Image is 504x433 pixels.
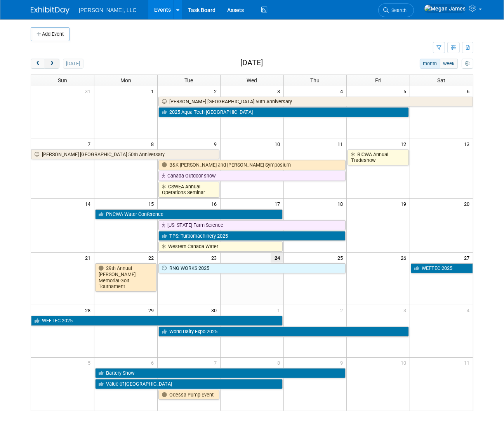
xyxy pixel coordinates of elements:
span: 11 [337,139,346,149]
a: 2025 Aqua Tech [GEOGRAPHIC_DATA] [158,107,409,117]
span: 7 [87,139,94,149]
a: Western Canada Water [158,242,283,252]
span: 25 [337,253,346,263]
span: 5 [403,86,410,96]
i: Personalize Calendar [465,61,470,66]
button: myCustomButton [462,59,473,69]
span: Thu [311,77,320,83]
span: 19 [400,199,410,209]
a: PNCWA Water Conference [95,209,283,219]
button: [DATE] [63,59,83,69]
span: 3 [403,305,410,315]
span: 1 [150,86,157,96]
span: 21 [84,253,94,263]
a: CSWEA Annual Operations Seminar [158,182,220,198]
span: 17 [274,199,283,209]
button: prev [31,59,45,69]
a: Canada Outdoor show [158,171,346,181]
a: RICWA Annual Tradeshow [348,150,409,165]
a: Battery Show [95,368,346,378]
a: [PERSON_NAME] [GEOGRAPHIC_DATA] 50th Anniversary [158,97,473,107]
a: World Dairy Expo 2025 [158,327,409,337]
span: 7 [213,358,220,367]
h2: [DATE] [240,59,263,67]
span: 4 [466,305,473,315]
span: 16 [210,199,220,209]
a: Search [378,3,414,17]
span: 28 [84,305,94,315]
span: 27 [463,253,473,263]
a: [US_STATE] Farm Science [158,220,346,230]
span: 11 [463,358,473,367]
span: 4 [339,86,346,96]
span: 29 [148,305,157,315]
span: 5 [87,358,94,367]
button: Add Event [31,27,70,41]
button: next [45,59,59,69]
span: 18 [337,199,346,209]
span: 9 [213,139,220,149]
a: Value of [GEOGRAPHIC_DATA] [95,379,283,389]
span: 8 [150,139,157,149]
span: 23 [210,253,220,263]
span: 15 [148,199,157,209]
a: Odessa Pump Event [158,390,220,400]
a: WEFTEC 2025 [411,263,473,273]
span: 14 [84,199,94,209]
span: 30 [210,305,220,315]
span: Sat [437,77,445,83]
span: Fri [375,77,381,83]
a: RNG WORKS 2025 [158,263,346,273]
a: [PERSON_NAME] [GEOGRAPHIC_DATA] 50th Anniversary [31,150,219,160]
span: Tue [184,77,193,83]
span: Sun [58,77,67,83]
img: ExhibitDay [31,7,70,14]
span: 10 [274,139,283,149]
span: 26 [400,253,410,263]
span: Search [389,7,407,13]
a: B&K [PERSON_NAME] and [PERSON_NAME] Symposium [158,160,346,170]
span: 22 [148,253,157,263]
img: Megan James [424,4,466,13]
span: 31 [84,86,94,96]
span: Mon [120,77,131,83]
span: 10 [400,358,410,367]
span: 1 [276,305,283,315]
span: 2 [339,305,346,315]
span: 13 [463,139,473,149]
a: 29th Annual [PERSON_NAME] Memorial Golf Tournament [95,263,156,292]
a: TPS: Turbomachinery 2025 [158,231,346,241]
span: 6 [466,86,473,96]
button: week [440,59,458,69]
span: 2 [213,86,220,96]
span: 3 [276,86,283,96]
span: 8 [276,358,283,367]
span: 24 [271,253,283,263]
button: month [420,59,440,69]
a: WEFTEC 2025 [31,316,283,326]
span: Wed [247,77,257,83]
span: 6 [150,358,157,367]
span: [PERSON_NAME], LLC [79,7,137,13]
span: 9 [339,358,346,367]
span: 12 [400,139,410,149]
span: 20 [463,199,473,209]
